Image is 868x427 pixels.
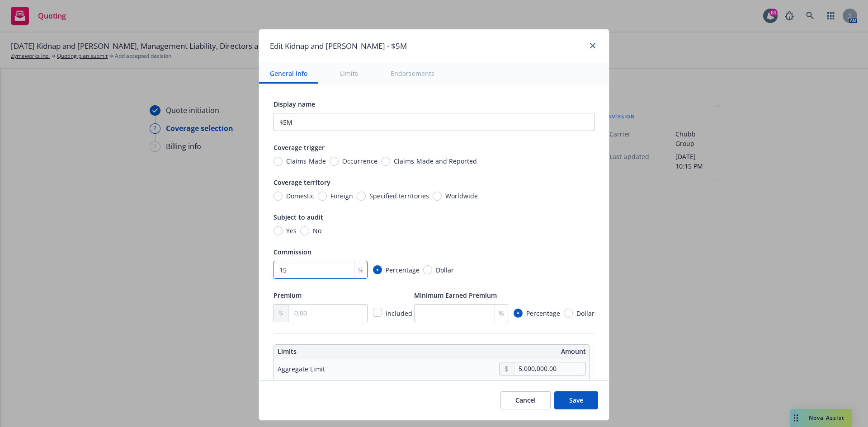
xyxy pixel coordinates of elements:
[274,178,330,187] span: Coverage territory
[369,191,429,201] span: Specified territories
[386,265,420,275] span: Percentage
[286,226,297,235] span: Yes
[289,305,367,322] input: 0.00
[286,156,326,166] span: Claims-Made
[329,63,369,84] button: Limits
[436,265,454,275] span: Dollar
[259,63,318,84] button: General info
[445,191,478,201] span: Worldwide
[499,309,504,318] span: %
[526,309,560,318] span: Percentage
[386,309,412,318] span: Included
[270,40,407,52] h1: Edit Kidnap and [PERSON_NAME] - $5M
[587,40,598,51] a: close
[330,157,339,166] input: Occurrence
[394,156,477,166] span: Claims-Made and Reported
[554,391,598,409] button: Save
[274,100,315,108] span: Display name
[342,156,377,166] span: Occurrence
[274,192,283,201] input: Domestic
[330,191,353,201] span: Foreign
[514,309,523,318] input: Percentage
[381,157,390,166] input: Claims-Made and Reported
[274,157,283,166] input: Claims-Made
[514,362,585,375] input: 0.00
[435,345,590,358] th: Amount
[274,248,311,256] span: Commission
[358,265,363,275] span: %
[274,143,325,152] span: Coverage trigger
[286,191,314,201] span: Domestic
[423,265,432,274] input: Dollar
[274,213,323,221] span: Subject to audit
[433,192,442,201] input: Worldwide
[318,192,327,201] input: Foreign
[274,345,400,358] th: Limits
[274,291,302,300] span: Premium
[500,391,551,409] button: Cancel
[373,265,382,274] input: Percentage
[313,226,321,235] span: No
[380,63,445,84] button: Endorsements
[278,364,325,374] div: Aggregate Limit
[576,309,594,318] span: Dollar
[357,192,366,201] input: Specified territories
[564,309,573,318] input: Dollar
[300,226,309,235] input: No
[274,226,283,235] input: Yes
[414,291,497,300] span: Minimum Earned Premium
